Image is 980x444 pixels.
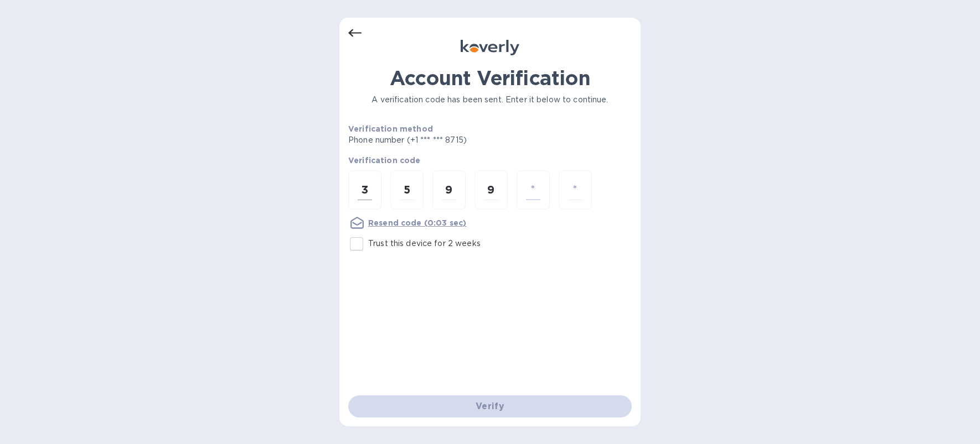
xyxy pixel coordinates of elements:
[368,238,481,249] p: Trust this device for 2 weeks
[348,66,632,90] h1: Account Verification
[348,134,551,146] p: Phone number (+1 *** *** 8715)
[348,155,632,166] p: Verification code
[348,94,632,106] p: A verification code has been sent. Enter it below to continue.
[368,218,466,227] u: Resend code (0:03 sec)
[348,124,433,133] b: Verification method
